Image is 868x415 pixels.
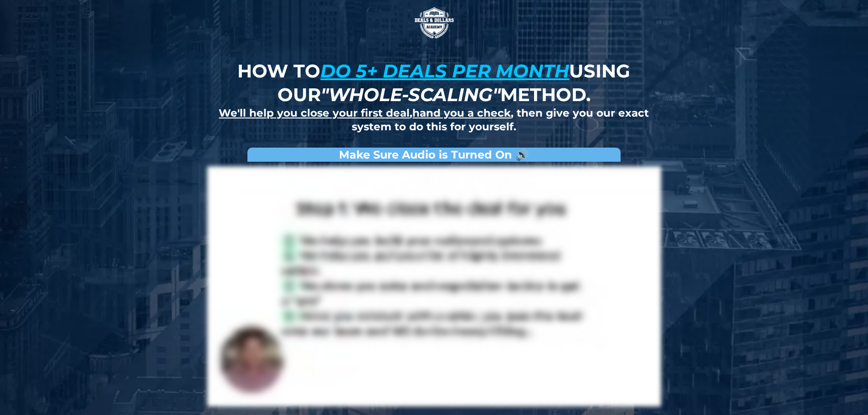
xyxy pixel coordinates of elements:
strong: How to using our method. [237,60,630,106]
u: do 5+ deals per month [320,60,569,82]
strong: , , then give you our exact system to do this for yourself. [219,107,649,133]
strong: Make Sure Audio is Turned On 🔊 [339,148,529,161]
em: "whole-scaling" [321,83,500,106]
u: We'll help you close your first deal [219,107,410,119]
u: hand you a check [412,107,511,119]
